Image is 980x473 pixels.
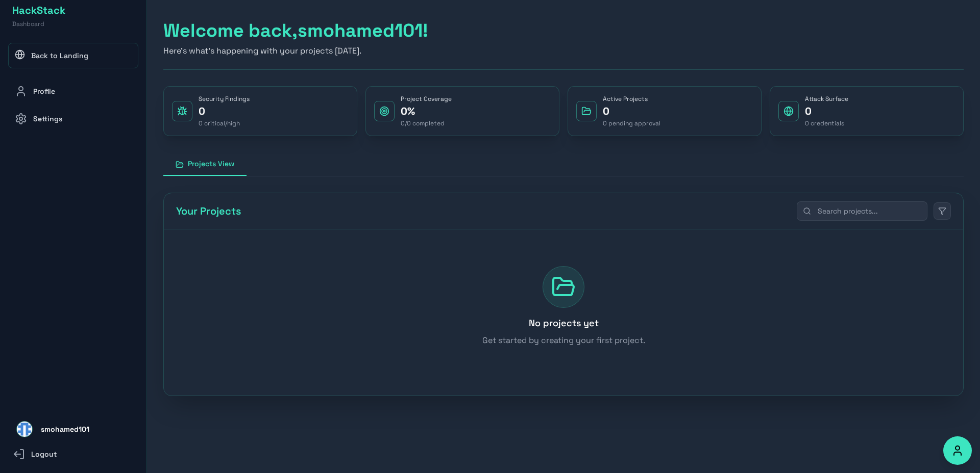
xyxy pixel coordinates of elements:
p: 0 [805,104,955,118]
p: 0 critical/high [199,119,349,127]
p: Here's what's happening with your projects [DATE]. [163,45,964,57]
p: 0/0 completed [401,119,551,127]
img: smohamed101 [17,422,32,437]
span: Dashboard [12,20,44,28]
p: Attack Surface [805,95,955,103]
h1: Welcome back, smohamed101 ! [163,20,964,41]
p: Security Findings [199,95,349,103]
p: Get started by creating your first project. [176,334,951,347]
h3: Your Projects [176,204,241,218]
p: 0% [401,104,551,118]
a: Profile [8,78,138,104]
h4: No projects yet [176,316,951,330]
button: Logout [8,443,130,465]
p: 0 pending approval [603,119,753,127]
button: Accessibility Options [943,436,972,465]
p: 0 [603,104,753,118]
a: Back to Landing [8,43,138,68]
h1: HackStack [12,3,65,17]
p: 0 credentials [805,119,955,127]
span: smohamed101 [41,423,89,435]
button: Filter projects [934,202,951,220]
button: Projects View [163,152,247,176]
p: Project Coverage [401,95,551,103]
input: Search projects... [797,201,927,221]
p: Active Projects [603,95,753,103]
p: 0 [199,104,349,118]
a: Settings [8,106,138,132]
